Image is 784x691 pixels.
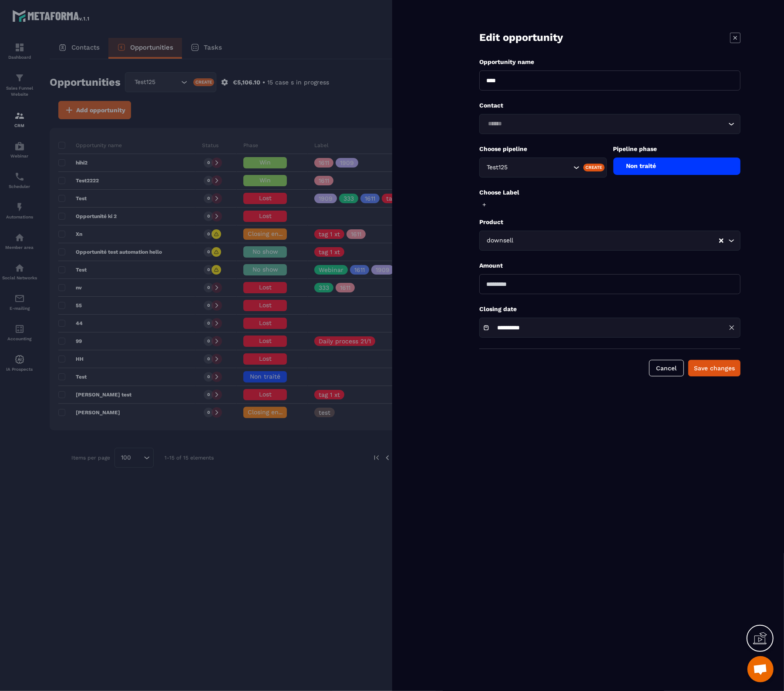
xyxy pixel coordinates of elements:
div: Search for option [479,114,740,134]
p: Choose Label [479,188,740,197]
input: Search for option [485,119,726,129]
div: Search for option [479,158,607,178]
a: Mở cuộc trò chuyện [747,656,774,682]
p: Product [479,218,740,226]
p: Contact [479,101,740,110]
button: Save changes [688,360,740,376]
p: Choose pipeline [479,145,607,153]
input: Search for option [515,163,571,172]
p: Amount [479,262,740,270]
input: Search for option [515,236,718,245]
span: Test125 [485,163,515,172]
button: Clear Selected [719,238,723,244]
div: Create [583,164,605,171]
button: Cancel [649,360,684,376]
p: Edit opportunity [479,30,563,45]
div: Search for option [479,231,740,251]
p: Pipeline phase [613,145,741,153]
span: downsell [485,236,515,245]
p: Closing date [479,305,740,313]
p: Opportunity name [479,58,740,66]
